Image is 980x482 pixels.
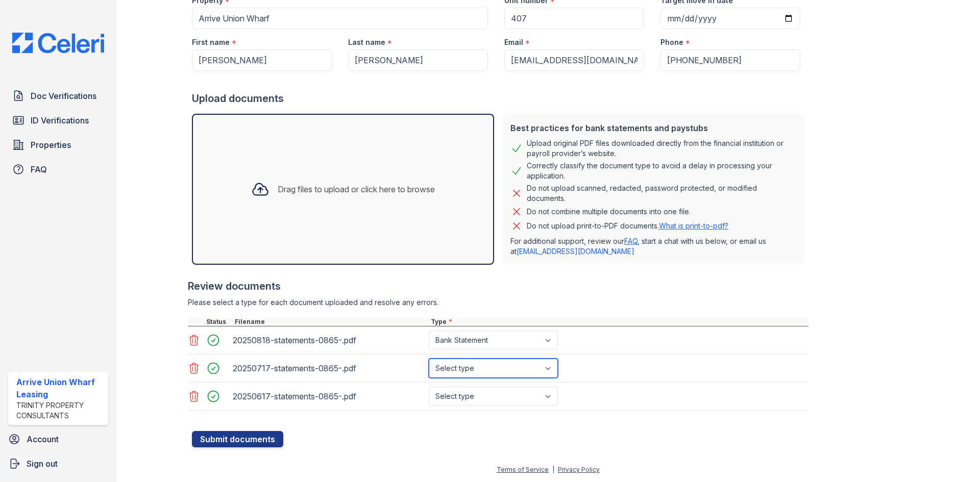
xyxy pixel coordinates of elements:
[233,332,425,348] div: 20250818-statements-0865-.pdf
[510,236,796,257] p: For additional support, review our , start a chat with us below, or email us at
[504,37,523,47] label: Email
[233,318,429,326] div: Filename
[188,279,808,293] div: Review documents
[233,360,425,376] div: 20250717-statements-0865-.pdf
[31,163,47,175] span: FAQ
[16,400,104,421] div: Trinity Property Consultants
[348,37,385,47] label: Last name
[8,110,108,131] a: ID Verifications
[27,433,59,445] span: Account
[16,376,104,400] div: Arrive Union Wharf Leasing
[31,114,89,126] span: ID Verifications
[8,86,108,106] a: Doc Verifications
[8,159,108,180] a: FAQ
[517,247,634,256] a: [EMAIL_ADDRESS][DOMAIN_NAME]
[659,221,728,230] a: What is print-to-pdf?
[429,318,808,326] div: Type
[552,466,554,473] div: |
[558,466,600,473] a: Privacy Policy
[192,431,283,447] button: Submit documents
[624,237,638,245] a: FAQ
[527,221,728,231] p: Do not upload print-to-PDF documents.
[233,388,425,404] div: 20250617-statements-0865-.pdf
[497,466,549,473] a: Terms of Service
[188,297,808,308] div: Please select a type for each document uploaded and resolve any errors.
[31,90,96,102] span: Doc Verifications
[527,161,796,181] div: Correctly classify the document type to avoid a delay in processing your application.
[527,183,796,204] div: Do not upload scanned, redacted, password protected, or modified documents.
[192,91,808,106] div: Upload documents
[204,318,233,326] div: Status
[8,135,108,155] a: Properties
[660,37,683,47] label: Phone
[527,206,691,218] div: Do not combine multiple documents into one file.
[31,139,71,151] span: Properties
[527,138,796,159] div: Upload original PDF files downloaded directly from the financial institution or payroll provider’...
[4,33,112,53] img: CE_Logo_Blue-a8612792a0a2168367f1c8372b55b34899dd931a85d93a1a3d3e32e68fde9ad4.png
[4,453,112,474] a: Sign out
[192,37,230,47] label: First name
[27,458,58,470] span: Sign out
[278,183,435,195] div: Drag files to upload or click here to browse
[4,429,112,449] a: Account
[510,122,796,134] div: Best practices for bank statements and paystubs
